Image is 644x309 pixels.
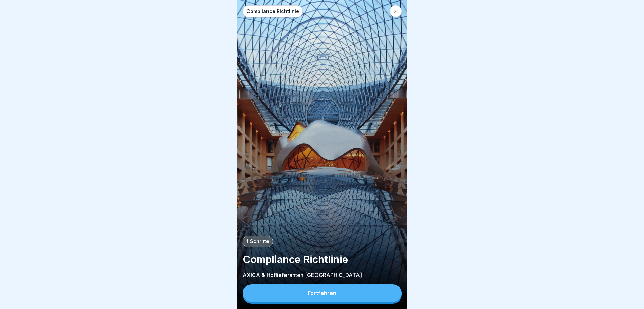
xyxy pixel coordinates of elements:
button: Fortfahren [243,284,402,302]
p: AXICA & Hoflieferanten [GEOGRAPHIC_DATA] [243,271,402,279]
p: Compliance Richtlinie [246,8,299,14]
div: Fortfahren [308,290,336,296]
p: Compliance Richtlinie [243,253,402,266]
p: 1 Schritte [246,239,269,244]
